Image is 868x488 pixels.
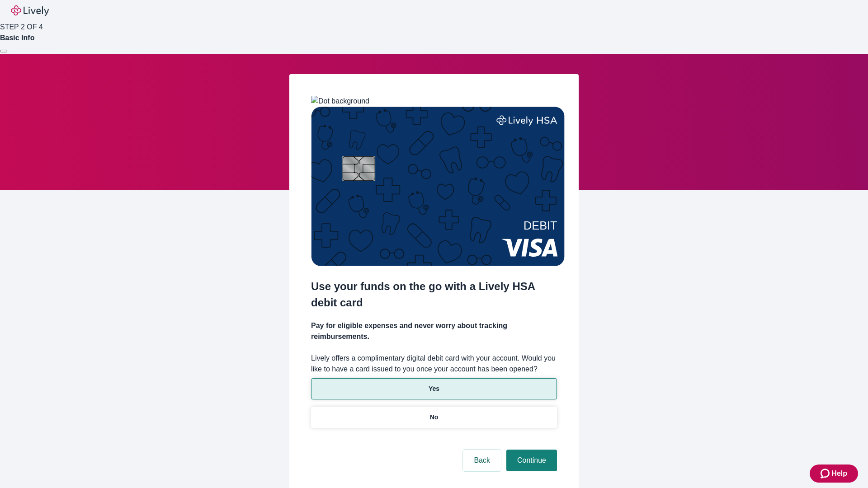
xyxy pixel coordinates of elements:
[430,413,439,422] p: No
[311,407,557,428] button: No
[311,278,557,311] h2: Use your funds on the go with a Lively HSA debit card
[11,5,49,16] img: Lively
[311,353,557,375] label: Lively offers a complimentary digital debit card with your account. Would you like to have a card...
[311,96,369,107] img: Dot background
[506,450,557,471] button: Continue
[831,468,847,479] span: Help
[311,107,565,266] img: Debit card
[311,320,557,342] h4: Pay for eligible expenses and never worry about tracking reimbursements.
[311,378,557,399] button: Yes
[463,450,501,471] button: Back
[810,465,858,483] button: Zendesk support iconHelp
[821,468,831,479] svg: Zendesk support icon
[429,384,439,394] p: Yes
